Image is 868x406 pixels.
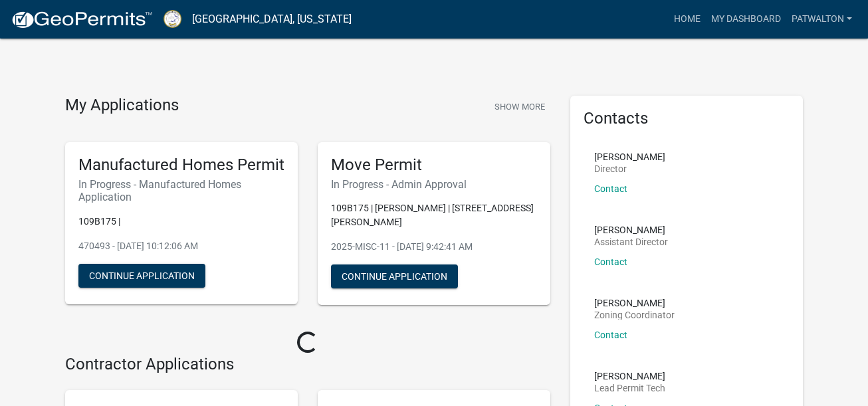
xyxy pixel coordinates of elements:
[594,371,665,381] p: [PERSON_NAME]
[78,215,284,229] p: 109B175 |
[594,183,627,194] a: Contact
[65,355,550,374] h4: Contractor Applications
[331,155,537,175] h5: Move Permit
[163,10,181,28] img: Putnam County, Georgia
[584,109,790,128] h5: Contacts
[331,201,537,229] p: 109B175 | [PERSON_NAME] | [STREET_ADDRESS][PERSON_NAME]
[594,310,675,320] p: Zoning Coordinator
[669,7,706,32] a: Home
[331,264,458,288] button: Continue Application
[594,152,665,161] p: [PERSON_NAME]
[594,256,627,267] a: Contact
[594,383,665,393] p: Lead Permit Tech
[594,164,665,173] p: Director
[192,8,352,31] a: [GEOGRAPHIC_DATA], [US_STATE]
[786,7,857,32] a: patwalton
[594,225,668,235] p: [PERSON_NAME]
[331,240,537,254] p: 2025-MISC-11 - [DATE] 9:42:41 AM
[78,155,284,175] h5: Manufactured Homes Permit
[489,96,550,118] button: Show More
[594,298,675,308] p: [PERSON_NAME]
[78,264,205,288] button: Continue Application
[78,178,284,203] h6: In Progress - Manufactured Homes Application
[65,96,179,116] h4: My Applications
[706,7,786,32] a: My Dashboard
[331,178,537,191] h6: In Progress - Admin Approval
[594,330,627,340] a: Contact
[594,237,668,247] p: Assistant Director
[78,239,284,253] p: 470493 - [DATE] 10:12:06 AM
